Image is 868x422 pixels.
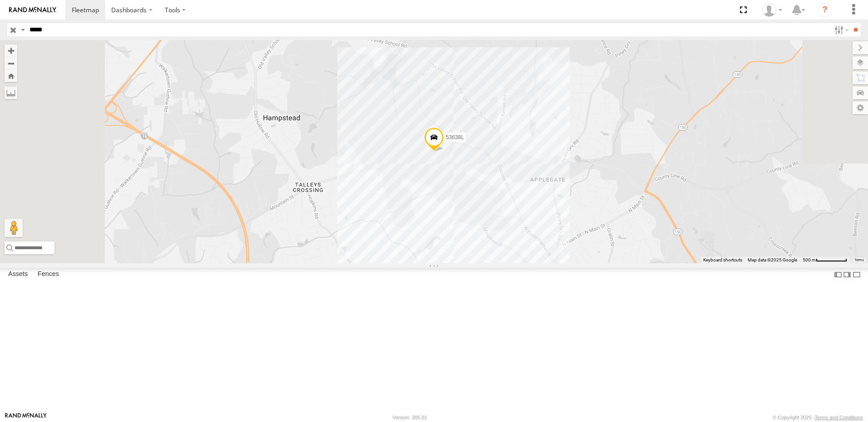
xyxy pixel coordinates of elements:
[852,268,861,281] label: Hide Summary Table
[5,413,47,422] a: Visit our Website
[5,219,23,237] button: Drag Pegman onto the map to open Street View
[19,23,26,36] label: Search Query
[833,268,843,281] label: Dock Summary Table to the Left
[5,86,17,99] label: Measure
[9,7,56,13] img: rand-logo.svg
[831,23,850,36] label: Search Filter Options
[759,3,785,17] div: Brandon Shelton
[748,257,797,262] span: Map data ©2025 Google
[703,257,742,263] button: Keyboard shortcuts
[854,258,864,261] a: Terms
[33,268,64,281] label: Fences
[446,134,464,140] span: 53638L
[5,57,17,70] button: Zoom out
[815,415,863,420] a: Terms and Conditions
[818,3,832,17] i: ?
[843,268,852,281] label: Dock Summary Table to the Right
[853,101,868,114] label: Map Settings
[803,257,816,262] span: 500 m
[5,70,17,82] button: Zoom Home
[773,415,863,420] div: © Copyright 2025 -
[393,415,427,420] div: Version: 305.01
[800,257,850,263] button: Map Scale: 500 m per 65 pixels
[4,268,32,281] label: Assets
[5,45,17,57] button: Zoom in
